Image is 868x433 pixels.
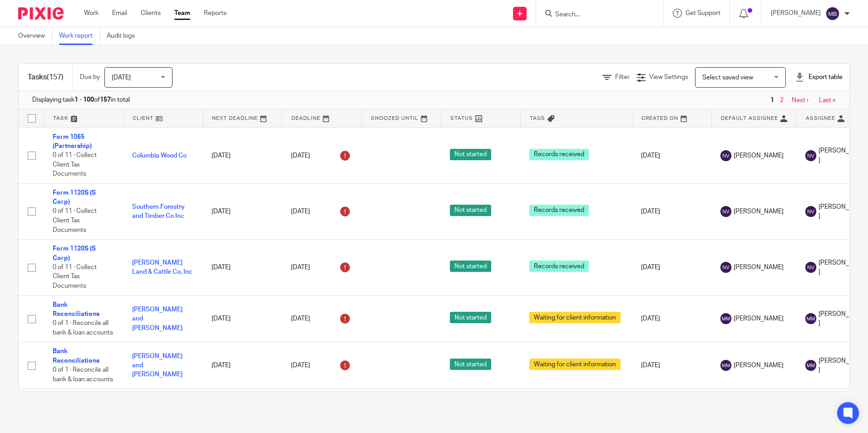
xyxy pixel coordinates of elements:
[132,153,187,159] a: Columbia Wood Co
[18,27,52,45] a: Overview
[792,97,809,103] a: Next ›
[720,313,731,324] img: svg%3E
[649,74,688,80] span: View Settings
[107,27,142,45] a: Audit logs
[450,359,491,370] span: Not started
[805,150,816,161] img: svg%3E
[819,356,867,375] span: [PERSON_NAME]
[80,73,100,82] p: Due by
[720,150,731,161] img: svg%3E
[529,205,589,216] span: Records received
[53,367,113,383] span: 0 of 1 · Reconcile all bank & loan accounts
[819,97,836,103] a: Last »
[720,206,731,217] img: svg%3E
[632,342,711,389] td: [DATE]
[734,361,784,370] span: [PERSON_NAME]
[805,262,816,273] img: svg%3E
[686,10,720,16] span: Get Support
[632,240,711,295] td: [DATE]
[291,148,352,163] div: [DATE]
[805,360,816,371] img: svg%3E
[819,310,867,328] span: [PERSON_NAME]
[632,295,711,342] td: [DATE]
[202,342,282,389] td: [DATE]
[819,202,867,221] span: [PERSON_NAME]
[202,295,282,342] td: [DATE]
[529,312,621,323] span: Waiting for client information
[141,9,161,18] a: Clients
[291,358,352,373] div: [DATE]
[100,97,111,103] b: 157
[32,95,130,104] span: Displaying task of in total
[132,353,182,378] a: [PERSON_NAME] and [PERSON_NAME]
[819,146,867,165] span: [PERSON_NAME]
[554,11,636,19] input: Search
[291,311,352,326] div: [DATE]
[632,183,711,239] td: [DATE]
[132,306,182,331] a: [PERSON_NAME] and [PERSON_NAME]
[768,97,836,104] nav: pager
[819,258,867,277] span: [PERSON_NAME]
[720,262,731,273] img: svg%3E
[53,264,97,289] span: 0 of 11 · Collect Client Tax Documents
[53,320,113,336] span: 0 of 1 · Reconcile all bank & loan accounts
[84,9,99,18] a: Work
[28,73,64,82] h1: Tasks
[530,116,545,121] span: Tags
[780,97,784,103] a: 2
[768,95,776,106] span: 1
[202,128,282,183] td: [DATE]
[805,313,816,324] img: svg%3E
[291,260,352,275] div: [DATE]
[615,74,630,80] span: Filter
[47,74,64,81] span: (157)
[795,73,843,82] div: Export table
[632,128,711,183] td: [DATE]
[734,314,784,323] span: [PERSON_NAME]
[53,348,99,364] a: Bank Reconciliations
[132,260,192,275] a: [PERSON_NAME] Land & Cattle Co, Inc
[202,240,282,295] td: [DATE]
[450,205,491,216] span: Not started
[734,151,784,160] span: [PERSON_NAME]
[204,9,227,18] a: Reports
[53,190,96,205] a: Form 1120S (S Corp)
[825,6,840,21] img: svg%3E
[529,149,589,160] span: Records received
[291,204,352,219] div: [DATE]
[529,261,589,272] span: Records received
[720,360,731,371] img: svg%3E
[53,208,97,233] span: 0 of 11 · Collect Client Tax Documents
[450,261,491,272] span: Not started
[59,27,100,45] a: Work report
[771,9,821,18] p: [PERSON_NAME]
[450,149,491,160] span: Not started
[53,152,97,177] span: 0 of 11 · Collect Client Tax Documents
[112,9,127,18] a: Email
[450,312,491,323] span: Not started
[174,9,190,18] a: Team
[529,359,621,370] span: Waiting for client information
[74,97,94,103] b: 1 - 100
[132,204,185,219] a: Southern Forestry and Timber Co Inc
[53,302,99,317] a: Bank Reconciliations
[734,263,784,272] span: [PERSON_NAME]
[53,134,92,149] a: Form 1065 (Partnership)
[53,246,96,261] a: Form 1120S (S Corp)
[734,207,784,216] span: [PERSON_NAME]
[18,7,64,20] img: Pixie
[805,206,816,217] img: svg%3E
[202,183,282,239] td: [DATE]
[112,74,131,81] span: [DATE]
[702,74,753,81] span: Select saved view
